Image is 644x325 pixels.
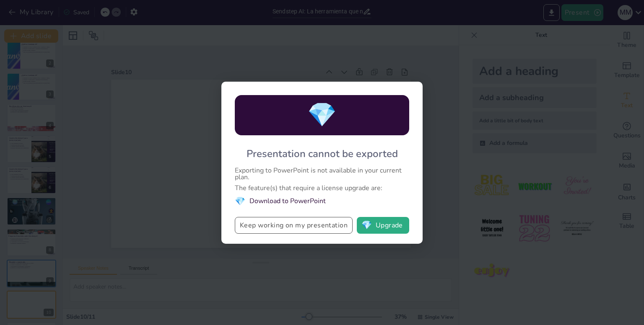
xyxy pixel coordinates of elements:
span: diamond [307,99,337,131]
div: Exporting to PowerPoint is not available in your current plan. [235,167,409,181]
span: diamond [235,196,245,207]
li: Download to PowerPoint [235,196,409,207]
div: Presentation cannot be exported [247,147,398,160]
button: Keep working on my presentation [235,217,353,234]
div: The feature(s) that require a license upgrade are: [235,185,409,191]
span: diamond [361,221,372,230]
button: diamondUpgrade [357,217,409,234]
